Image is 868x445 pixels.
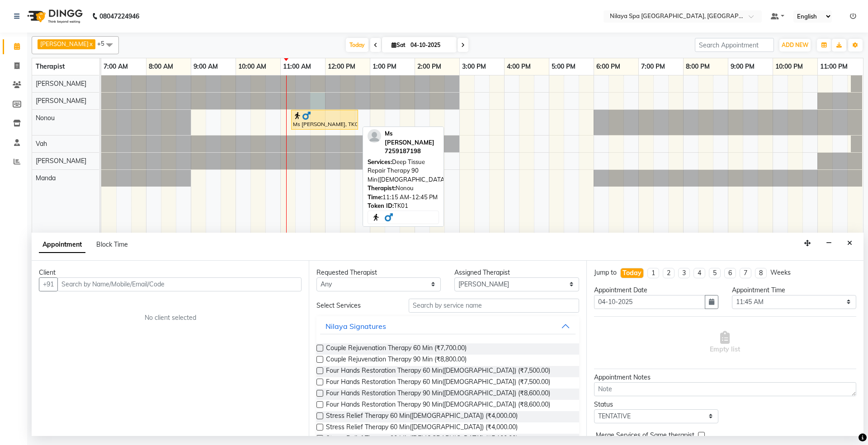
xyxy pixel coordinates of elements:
span: [PERSON_NAME] [36,157,86,165]
a: 11:00 PM [818,60,850,73]
div: Nonou [368,184,439,193]
a: 7:00 PM [639,60,667,73]
span: Block Time [96,240,128,248]
div: Appointment Date [594,286,718,295]
button: +91 [39,277,58,291]
div: 7259187198 [385,147,439,156]
a: 8:00 PM [684,60,712,73]
span: Services: [368,158,392,165]
a: 3:00 PM [460,60,488,73]
div: 11:15 AM-12:45 PM [368,193,439,202]
span: Ms [PERSON_NAME] [385,130,434,146]
span: Four Hands Restoration Therapy 60 Min([DEMOGRAPHIC_DATA]) (₹7,500.00) [326,377,550,389]
input: 2025-10-04 [408,38,453,52]
a: 1:00 PM [370,60,399,73]
li: 3 [678,268,690,278]
a: x [89,40,93,47]
a: 8:00 AM [146,60,175,73]
div: Nilaya Signatures [325,321,386,332]
span: Four Hands Restoration Therapy 60 Min([DEMOGRAPHIC_DATA]) (₹7,500.00) [326,366,550,377]
span: Token ID: [368,202,394,209]
a: 10:00 AM [236,60,269,73]
b: 08047224946 [99,4,139,29]
li: 5 [709,268,721,278]
div: Assigned Therapist [454,268,579,277]
li: 2 [663,268,675,278]
a: 12:00 PM [325,60,358,73]
span: Merge Services of Same therapist [596,431,694,442]
span: [PERSON_NAME] [36,97,86,105]
span: Stress Relief Therapy 60 Min([DEMOGRAPHIC_DATA]) (₹4,000.00) [326,411,518,422]
div: Today [623,268,642,278]
a: 10:00 PM [773,60,805,73]
input: Search by service name [409,299,579,313]
span: Time: [368,193,382,201]
div: Appointment Notes [594,373,856,382]
div: Client [39,268,302,277]
button: Nilaya Signatures [320,318,575,334]
div: Weeks [770,268,791,277]
a: 9:00 PM [728,60,757,73]
input: Search by Name/Mobile/Email/Code [57,277,302,291]
div: Requested Therapist [316,268,441,277]
span: Couple Rejuvenation Therapy 90 Min (₹8,800.00) [326,355,467,366]
img: logo [23,4,85,29]
li: 7 [740,268,751,278]
a: 9:00 AM [191,60,220,73]
span: +5 [97,40,111,47]
a: 6:00 PM [594,60,623,73]
img: profile [368,129,381,143]
li: 1 [647,268,659,278]
span: Stress Relief Therapy 60 Min([DEMOGRAPHIC_DATA]) (₹4,000.00) [326,422,518,434]
li: 4 [693,268,705,278]
span: Deep Tissue Repair Therapy 90 Min([DEMOGRAPHIC_DATA]) [368,158,448,183]
a: 2:00 PM [415,60,443,73]
button: Close [843,236,856,250]
span: Empty list [710,331,740,354]
span: [PERSON_NAME] [40,40,89,47]
span: Couple Rejuvenation Therapy 60 Min (₹7,700.00) [326,343,467,355]
span: Manda [36,174,56,182]
div: TK01 [368,201,439,211]
button: ADD NEW [779,39,811,52]
div: Appointment Time [732,286,856,295]
span: Today [346,38,368,52]
div: Status [594,400,718,409]
span: [PERSON_NAME] [36,80,86,88]
span: Therapist: [368,184,396,192]
div: Ms [PERSON_NAME], TK01, 11:15 AM-12:45 PM, Deep Tissue Repair Therapy 90 Min([DEMOGRAPHIC_DATA]) [292,111,357,128]
div: No client selected [61,313,280,323]
span: ADD NEW [782,42,808,48]
span: Vah [36,140,47,148]
li: 6 [724,268,736,278]
input: yyyy-mm-dd [594,295,705,309]
span: Appointment [39,237,85,253]
span: Sat [389,42,408,48]
input: Search Appointment [695,38,774,52]
span: Nonou [36,114,55,122]
div: Jump to [594,268,617,277]
a: 5:00 PM [549,60,578,73]
a: 7:00 AM [101,60,130,73]
div: Select Services [310,301,401,310]
span: Four Hands Restoration Therapy 90 Min([DEMOGRAPHIC_DATA]) (₹8,600.00) [326,400,550,411]
span: Four Hands Restoration Therapy 90 Min([DEMOGRAPHIC_DATA]) (₹8,600.00) [326,389,550,400]
span: Therapist [36,62,65,70]
li: 8 [755,268,767,278]
span: Stress Relief Therapy 90 Min([DEMOGRAPHIC_DATA]) (₹5,100.00) [326,434,518,445]
a: 11:00 AM [281,60,313,73]
a: 4:00 PM [505,60,533,73]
